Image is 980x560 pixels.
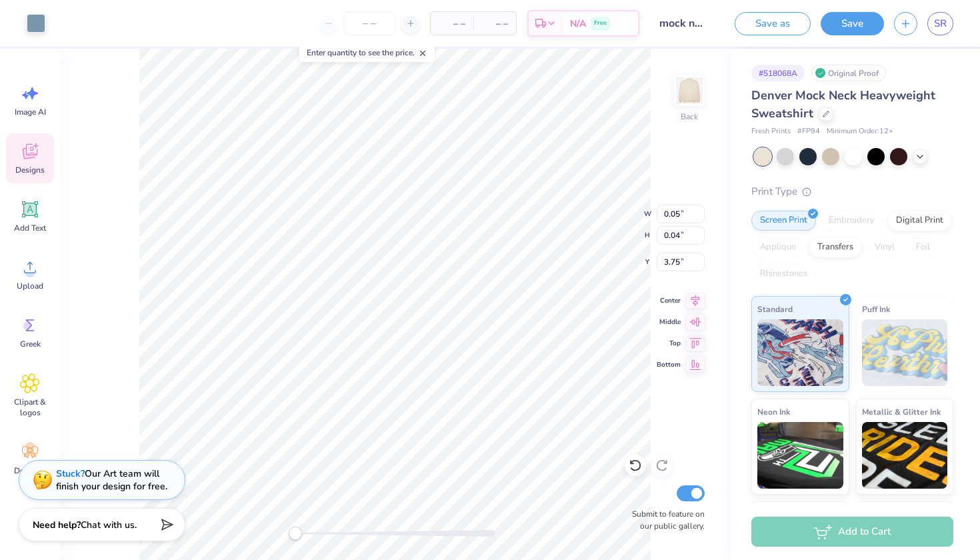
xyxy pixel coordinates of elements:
[887,211,952,231] div: Digital Print
[33,519,81,531] strong: Need help?
[20,339,41,349] span: Greek
[757,302,793,316] span: Standard
[751,184,953,199] div: Print Type
[657,317,681,327] span: Middle
[15,107,46,117] span: Image AI
[8,397,52,418] span: Clipart & logos
[809,237,862,257] div: Transfers
[594,19,607,28] span: Free
[439,17,465,31] span: – –
[866,237,903,257] div: Vinyl
[820,211,883,231] div: Embroidery
[81,519,137,531] span: Chat with us.
[676,77,703,104] img: Back
[17,281,43,291] span: Upload
[797,126,820,137] span: # FP94
[821,12,884,35] button: Save
[735,12,811,35] button: Save as
[927,12,953,35] a: SR
[757,319,843,386] img: Standard
[757,422,843,489] img: Neon Ink
[934,16,947,31] span: SR
[751,237,805,257] div: Applique
[289,527,302,540] div: Accessibility label
[862,319,948,386] img: Puff Ink
[14,223,46,233] span: Add Text
[811,65,886,81] div: Original Proof
[862,405,941,419] span: Metallic & Glitter Ink
[15,165,45,175] span: Designs
[862,422,948,489] img: Metallic & Glitter Ink
[751,87,935,121] span: Denver Mock Neck Heavyweight Sweatshirt
[751,211,816,231] div: Screen Print
[657,359,681,370] span: Bottom
[751,126,791,137] span: Fresh Prints
[751,65,805,81] div: # 518068A
[56,467,167,493] div: Our Art team will finish your design for free.
[625,508,705,532] label: Submit to feature on our public gallery.
[649,10,715,37] input: Untitled Design
[657,295,681,306] span: Center
[56,467,85,480] strong: Stuck?
[681,111,698,123] div: Back
[751,264,816,284] div: Rhinestones
[299,43,435,62] div: Enter quantity to see the price.
[907,237,939,257] div: Foil
[657,338,681,349] span: Top
[570,17,586,31] span: N/A
[827,126,893,137] span: Minimum Order: 12 +
[14,465,46,476] span: Decorate
[862,302,890,316] span: Puff Ink
[343,11,395,35] input: – –
[481,17,508,31] span: – –
[757,405,790,419] span: Neon Ink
